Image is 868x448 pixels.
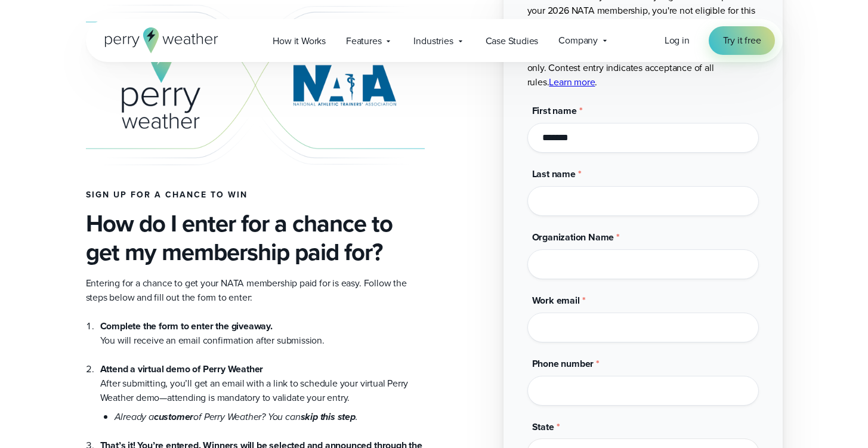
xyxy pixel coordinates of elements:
[723,33,761,48] span: Try it free
[100,319,273,333] strong: Complete the form to enter the giveaway.
[301,410,356,424] strong: skip this step
[558,33,598,48] span: Company
[86,190,425,200] h4: Sign up for a chance to win
[486,34,539,48] span: Case Studies
[100,348,425,424] li: After submitting, you’ll get an email with a link to schedule your virtual Perry Weather demo—att...
[532,167,576,181] span: Last name
[665,33,690,48] a: Log in
[475,29,549,53] a: Case Studies
[100,362,264,376] strong: Attend a virtual demo of Perry Weather
[532,104,577,118] span: First name
[86,209,425,267] h3: How do I enter for a chance to get my membership paid for?
[273,34,326,48] span: How it Works
[346,34,381,48] span: Features
[86,276,425,305] p: Entering for a chance to get your NATA membership paid for is easy. Follow the steps below and fi...
[532,357,594,370] span: Phone number
[413,34,453,48] span: Industries
[100,319,425,348] li: You will receive an email confirmation after submission.
[532,230,614,244] span: Organization Name
[262,29,336,53] a: How it Works
[709,26,776,55] a: Try it free
[665,33,690,47] span: Log in
[549,75,595,89] a: Learn more
[532,293,580,307] span: Work email
[154,410,193,424] strong: customer
[115,410,358,424] em: Already a of Perry Weather? You can .
[532,420,554,434] span: State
